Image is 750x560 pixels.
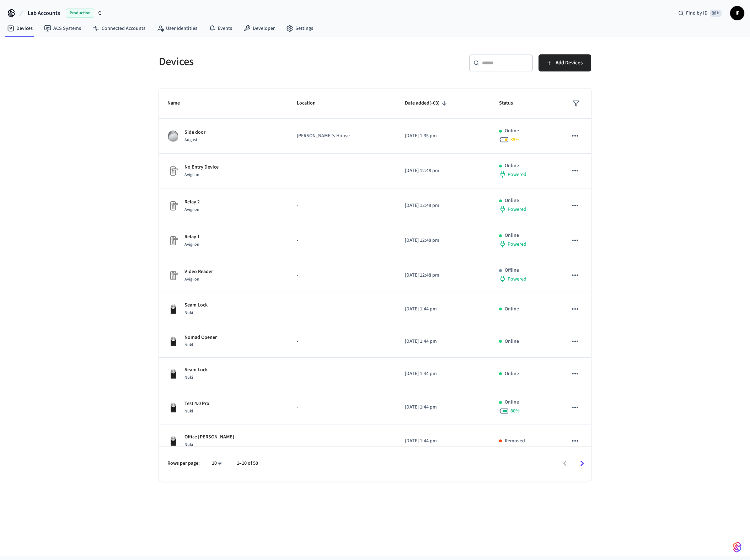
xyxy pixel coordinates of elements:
[151,22,203,35] a: User Identities
[297,338,388,345] p: -
[297,237,388,244] p: -
[167,336,179,347] img: Nuki Smart Lock 3.0 Pro Black, Front
[556,58,583,68] span: Add Devices
[505,370,519,378] p: Online
[184,342,193,348] span: Nuki
[297,167,388,175] p: -
[574,455,590,472] button: Go to next page
[508,276,526,283] span: Powered
[167,303,179,315] img: Nuki Smart Lock 3.0 Pro Black, Front
[280,22,319,35] a: Settings
[297,132,388,140] p: [PERSON_NAME]'s House
[167,435,179,447] img: Nuki Smart Lock 3.0 Pro Black, Front
[203,22,238,35] a: Events
[510,407,520,415] span: 80 %
[405,98,449,109] span: Date added(-03)
[686,10,708,17] span: Find by ID
[405,132,482,140] p: [DATE] 1:35 pm
[505,305,519,313] p: Online
[184,207,199,213] span: Avigilon
[405,437,482,445] p: [DATE] 1:44 pm
[505,338,519,345] p: Online
[405,272,482,279] p: [DATE] 12:48 pm
[297,404,388,411] p: -
[510,136,520,143] span: 39 %
[405,370,482,378] p: [DATE] 1:44 pm
[297,202,388,209] p: -
[297,98,325,109] span: Location
[733,542,741,553] img: SeamLogoGradient.69752ec5.svg
[208,458,225,469] div: 10
[710,10,722,17] span: ⌘ K
[87,22,151,35] a: Connected Accounts
[184,310,193,316] span: Nuki
[167,270,179,281] img: Placeholder Lock Image
[505,127,519,135] p: Online
[184,442,193,448] span: Nuki
[297,272,388,279] p: -
[167,200,179,212] img: Placeholder Lock Image
[167,235,179,246] img: Placeholder Lock Image
[167,368,179,379] img: Nuki Smart Lock 3.0 Pro Black, Front
[184,302,208,309] p: Seam Lock
[184,366,208,374] p: Seam Lock
[505,232,519,239] p: Online
[508,206,526,213] span: Powered
[405,202,482,209] p: [DATE] 12:48 pm
[505,162,519,170] p: Online
[505,267,519,274] p: Offline
[184,276,199,282] span: Avigilon
[184,400,209,407] p: Test 4.0 Pro
[297,437,388,445] p: -
[184,408,193,414] span: Nuki
[405,167,482,175] p: [DATE] 12:48 pm
[405,338,482,345] p: [DATE] 1:44 pm
[167,402,179,413] img: Nuki Smart Lock 3.0 Pro Black, Front
[184,137,197,143] span: August
[184,433,234,441] p: Office [PERSON_NAME]
[297,370,388,378] p: -
[405,237,482,244] p: [DATE] 12:48 pm
[297,305,388,313] p: -
[673,7,727,20] div: Find by ID⌘ K
[184,233,200,241] p: Relay 1
[237,460,258,467] p: 1–10 of 50
[38,22,87,35] a: ACS Systems
[167,98,189,109] span: Name
[184,129,205,136] p: Side door
[167,130,179,142] img: August Smart Lock (AUG-SL03-C02-S03)
[184,198,200,206] p: Relay 2
[167,460,200,467] p: Rows per page:
[184,241,199,247] span: Avigilon
[405,404,482,411] p: [DATE] 1:44 pm
[1,22,38,35] a: Devices
[28,9,60,17] span: Lab Accounts
[539,54,591,71] button: Add Devices
[159,54,371,69] h5: Devices
[505,437,525,445] p: Removed
[184,172,199,178] span: Avigilon
[184,164,219,171] p: No Entry Device
[66,9,94,18] span: Production
[184,374,193,380] span: Nuki
[184,268,213,276] p: Video Reader
[159,89,591,457] table: sticky table
[505,399,519,406] p: Online
[167,165,179,177] img: Placeholder Lock Image
[730,6,744,20] button: IF
[499,98,522,109] span: Status
[505,197,519,204] p: Online
[405,305,482,313] p: [DATE] 1:44 pm
[508,241,526,248] span: Powered
[238,22,280,35] a: Developer
[508,171,526,178] span: Powered
[184,334,217,341] p: Nomad Opener
[731,7,744,20] span: IF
